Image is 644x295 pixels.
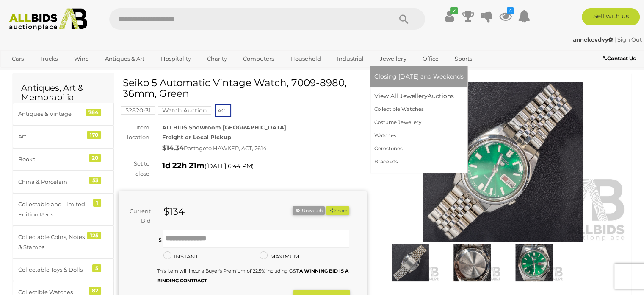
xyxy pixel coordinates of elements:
a: Collectable Toys & Dolls 5 [13,258,114,281]
button: Share [326,206,349,215]
div: 784 [86,109,101,116]
a: ✔ [443,8,456,24]
a: Industrial [332,52,369,66]
a: Household [285,52,326,66]
strong: $14.34 [162,144,184,152]
a: [GEOGRAPHIC_DATA] [6,66,77,80]
div: 20 [89,154,101,162]
button: Unwatch [293,206,325,215]
a: Wine [69,52,94,66]
div: Art [18,132,88,141]
a: 5 [499,8,511,24]
mark: 52820-31 [121,106,155,115]
img: Allbids.com.au [5,8,92,31]
a: Charity [202,52,232,66]
a: China & Porcelain 53 [13,171,114,193]
div: Collectable Coins, Notes & Stamps [18,232,88,252]
div: Collectable Toys & Dolls [18,265,88,275]
a: Collectable and Limited Edition Pens 1 [13,193,114,226]
a: Hospitality [155,52,196,66]
a: Trucks [34,52,63,66]
img: Seiko 5 Automatic Vintage Watch, 7009-8980, 36mm, Green [443,244,501,281]
span: ( ) [205,163,254,169]
strong: $134 [163,205,185,217]
div: China & Porcelain [18,177,88,187]
b: Contact Us [603,55,636,62]
div: Books [18,155,88,164]
a: Antiques & Art [100,52,150,66]
span: | [614,36,616,43]
div: 5 [92,264,101,272]
img: Seiko 5 Automatic Vintage Watch, 7009-8980, 36mm, Green [381,244,439,281]
strong: annekevdvy [573,36,613,43]
a: Cars [6,52,29,66]
img: Seiko 5 Automatic Vintage Watch, 7009-8980, 36mm, Green [379,82,627,242]
label: MAXIMUM [260,252,299,261]
a: Contact Us [603,54,638,63]
i: 5 [507,7,514,14]
li: Unwatch this item [293,206,325,215]
div: Collectable and Limited Edition Pens [18,199,88,219]
a: Books 20 [13,148,114,171]
i: ✔ [450,7,458,14]
label: INSTANT [163,252,198,261]
img: Seiko 5 Automatic Vintage Watch, 7009-8980, 36mm, Green [505,244,563,281]
a: Sports [449,52,478,66]
a: Collectable Coins, Notes & Stamps 125 [13,226,114,258]
div: Set to close [112,159,156,179]
div: Current Bid [119,206,157,226]
small: This Item will incur a Buyer's Premium of 22.5% including GST. [157,268,348,284]
strong: 1d 22h 21m [162,161,205,170]
span: to HAWKER, ACT, 2614 [206,145,267,152]
div: Item location [112,123,156,143]
a: Antiques & Vintage 784 [13,103,114,125]
div: 53 [89,177,101,184]
b: A WINNING BID IS A BINDING CONTRACT [157,268,348,284]
a: Sign Out [617,36,642,43]
a: Art 170 [13,125,114,148]
a: annekevdvy [573,36,614,43]
h1: Seiko 5 Automatic Vintage Watch, 7009-8980, 36mm, Green [123,78,365,99]
div: Postage [162,142,367,155]
a: Jewellery [374,52,412,66]
div: 1 [93,199,101,207]
div: 82 [89,287,101,295]
button: Search [383,8,425,30]
mark: Watch Auction [158,106,211,115]
strong: ALLBIDS Showroom [GEOGRAPHIC_DATA] [162,124,286,131]
a: Sell with us [582,8,640,25]
a: Watch Auction [158,107,211,114]
div: 170 [87,131,101,139]
h2: Antiques, Art & Memorabilia [21,83,105,102]
div: 125 [87,232,101,239]
div: Antiques & Vintage [18,109,88,119]
a: Computers [238,52,279,66]
a: Office [417,52,444,66]
span: ACT [215,104,231,117]
a: 52820-31 [121,107,155,114]
span: [DATE] 6:44 PM [206,162,252,170]
strong: Freight or Local Pickup [162,134,231,140]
